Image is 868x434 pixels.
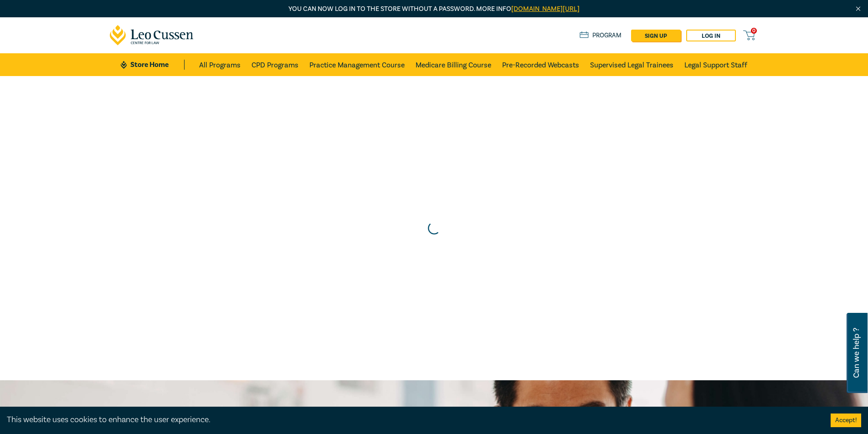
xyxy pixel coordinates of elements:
[416,53,491,76] a: Medicare Billing Course
[7,414,817,426] div: This website uses cookies to enhance the user experience.
[852,318,861,388] span: Can we help ?
[252,53,298,76] a: CPD Programs
[831,414,861,427] button: Accept cookies
[590,53,673,76] a: Supervised Legal Trainees
[684,53,747,76] a: Legal Support Staff
[199,53,241,76] a: All Programs
[854,5,862,13] img: Close
[110,4,759,14] p: You can now log in to the store without a password. More info
[751,28,757,34] span: 0
[580,31,622,41] a: Program
[121,60,184,70] a: Store Home
[686,30,736,41] a: Log in
[502,53,579,76] a: Pre-Recorded Webcasts
[511,5,580,13] a: [DOMAIN_NAME][URL]
[309,53,405,76] a: Practice Management Course
[631,30,681,41] a: sign up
